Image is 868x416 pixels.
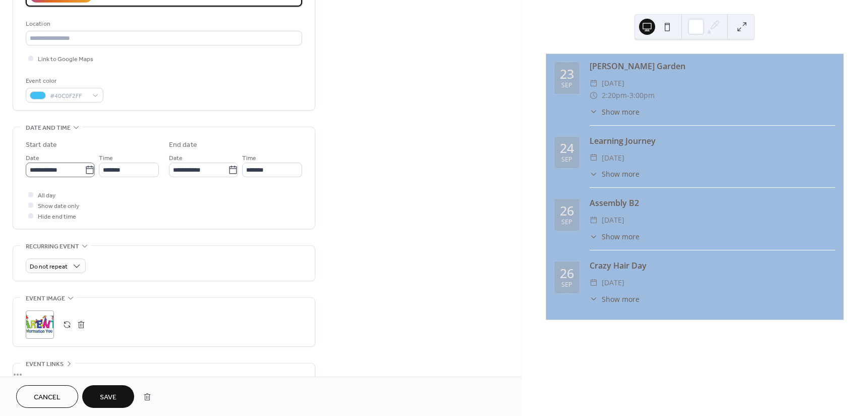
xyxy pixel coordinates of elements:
[590,152,598,164] div: ​
[627,89,629,101] span: -
[590,60,835,72] div: [PERSON_NAME] Garden
[629,89,655,101] span: 3:00pm
[26,123,71,133] span: Date and time
[561,82,572,89] div: Sep
[242,153,256,164] span: Time
[16,385,78,408] button: Cancel
[34,392,61,403] span: Cancel
[602,107,640,117] span: Show more
[602,169,640,179] span: Show more
[100,392,117,403] span: Save
[602,231,640,242] span: Show more
[26,310,54,339] div: ;
[590,277,598,289] div: ​
[602,77,624,89] span: [DATE]
[590,231,598,242] div: ​
[99,153,113,164] span: Time
[602,294,640,304] span: Show more
[590,294,598,304] div: ​
[590,89,598,101] div: ​
[26,140,57,150] div: Start date
[38,54,93,65] span: Link to Google Maps
[560,142,574,154] div: 24
[590,197,835,209] div: Assembly B2
[602,277,624,289] span: [DATE]
[169,140,197,150] div: End date
[82,385,134,408] button: Save
[590,169,640,179] button: ​Show more
[26,241,79,252] span: Recurring event
[561,219,572,226] div: Sep
[38,201,79,212] span: Show date only
[26,76,101,86] div: Event color
[26,19,300,29] div: Location
[602,214,624,226] span: [DATE]
[169,153,183,164] span: Date
[560,204,574,217] div: 26
[560,267,574,280] div: 26
[38,212,76,222] span: Hide end time
[590,107,598,117] div: ​
[590,231,640,242] button: ​Show more
[590,135,835,147] div: Learning Journey
[590,77,598,89] div: ​
[602,152,624,164] span: [DATE]
[602,89,627,101] span: 2:20pm
[30,261,68,273] span: Do not repeat
[561,282,572,288] div: Sep
[590,294,640,304] button: ​Show more
[38,190,55,201] span: All day
[590,259,835,272] div: Crazy Hair Day
[561,157,572,163] div: Sep
[590,169,598,179] div: ​
[590,107,640,117] button: ​Show more
[590,214,598,226] div: ​
[50,91,87,101] span: #40C0F2FF
[13,363,315,385] div: •••
[26,293,65,304] span: Event image
[26,153,39,164] span: Date
[26,359,64,370] span: Event links
[560,68,574,80] div: 23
